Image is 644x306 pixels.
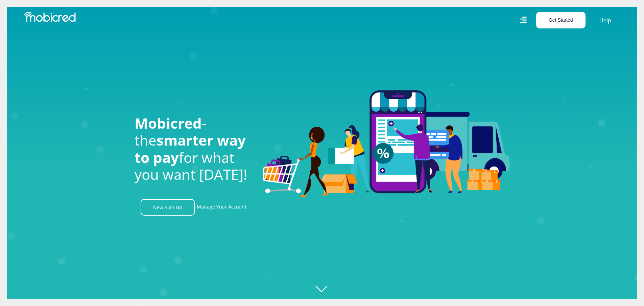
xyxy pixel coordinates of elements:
span: Mobicred [135,113,202,133]
img: Mobicred [24,12,76,22]
a: New Sign Up [141,199,195,216]
span: smarter way to pay [135,130,246,167]
button: Get Started [536,12,586,28]
a: Help [599,16,612,25]
img: Welcome to Mobicred [263,90,510,197]
h1: - the for what you want [DATE]! [135,115,253,183]
a: Manage Your Account [197,199,246,216]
